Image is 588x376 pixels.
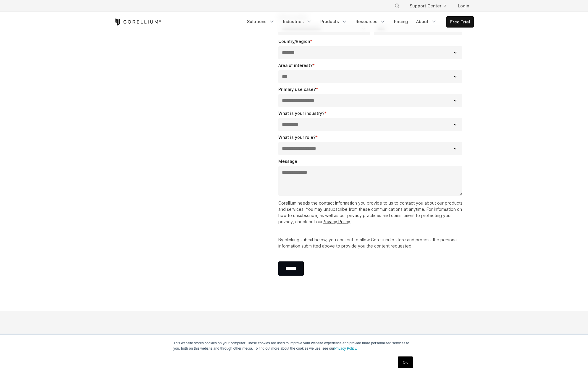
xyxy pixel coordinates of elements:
a: OK [398,356,413,368]
a: Login [453,1,474,11]
p: Corellium needs the contact information you provide to us to contact you about our products and s... [278,200,464,225]
a: Free Trial [447,17,474,27]
span: Message [278,159,297,164]
a: About [413,16,440,27]
span: Area of interest? [278,63,313,68]
span: Primary use case? [278,87,316,92]
a: Solutions [243,16,278,27]
a: Resources [352,16,389,27]
a: Corellium Home [114,18,161,25]
span: Country/Region [278,39,310,44]
p: This website stores cookies on your computer. These cookies are used to improve your website expe... [173,340,415,351]
a: Pricing [390,16,411,27]
a: Products [317,16,351,27]
a: Privacy Policy. [334,346,357,351]
div: Navigation Menu [243,16,474,28]
a: Industries [280,16,316,27]
span: What is your industry? [278,111,324,116]
span: What is your role? [278,135,316,140]
p: By clicking submit below, you consent to allow Corellium to store and process the personal inform... [278,237,464,249]
div: Navigation Menu [387,1,474,11]
a: Privacy Policy [323,219,350,224]
button: Search [392,1,403,11]
a: Support Center [405,1,451,11]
